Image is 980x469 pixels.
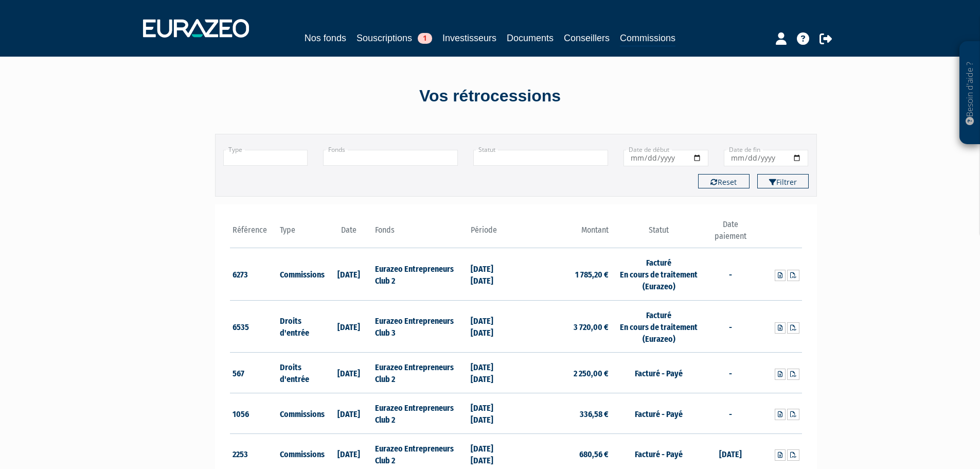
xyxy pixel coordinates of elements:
td: Commissions [277,393,325,434]
td: [DATE] [DATE] [468,248,516,301]
td: [DATE] [325,248,373,301]
td: - [706,248,754,301]
a: Conseillers [564,31,610,45]
th: Référence [230,219,278,248]
td: Facturé - Payé [611,393,706,434]
button: Filtrer [757,174,809,188]
img: 1732889491-logotype_eurazeo_blanc_rvb.png [143,19,249,38]
td: Eurazeo Entrepreneurs Club 3 [372,300,468,353]
td: [DATE] [325,393,373,434]
a: Nos fonds [305,31,346,45]
a: Documents [507,31,554,45]
td: [DATE] [DATE] [468,393,516,434]
td: 1 785,20 € [516,248,611,301]
td: 6535 [230,300,278,353]
th: Type [277,219,325,248]
td: [DATE] [325,300,373,353]
td: [DATE] [325,353,373,393]
th: Période [468,219,516,248]
th: Statut [611,219,706,248]
th: Fonds [372,219,468,248]
td: 1056 [230,393,278,434]
td: [DATE] [DATE] [468,300,516,353]
th: Date [325,219,373,248]
td: - [706,353,754,393]
a: Investisseurs [442,31,496,45]
td: 6273 [230,248,278,301]
button: Reset [698,174,750,188]
td: - [706,300,754,353]
td: 336,58 € [516,393,611,434]
td: 567 [230,353,278,393]
td: Facturé - Payé [611,353,706,393]
div: Vos rétrocessions [197,84,783,108]
td: Droits d'entrée [277,353,325,393]
td: Eurazeo Entrepreneurs Club 2 [372,353,468,393]
th: Date paiement [706,219,754,248]
td: Eurazeo Entrepreneurs Club 2 [372,248,468,301]
span: 1 [418,33,432,44]
td: - [706,393,754,434]
td: [DATE] [DATE] [468,353,516,393]
p: Besoin d'aide ? [964,47,976,140]
th: Montant [516,219,611,248]
td: Facturé En cours de traitement (Eurazeo) [611,300,706,353]
td: Droits d'entrée [277,300,325,353]
td: 3 720,00 € [516,300,611,353]
td: Eurazeo Entrepreneurs Club 2 [372,393,468,434]
a: Commissions [620,31,675,47]
td: 2 250,00 € [516,353,611,393]
td: Facturé En cours de traitement (Eurazeo) [611,248,706,301]
td: Commissions [277,248,325,301]
a: Souscriptions1 [357,31,432,45]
